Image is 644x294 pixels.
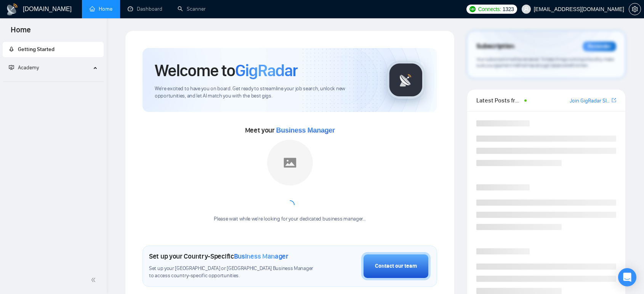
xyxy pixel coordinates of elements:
span: double-left [91,276,98,284]
a: searchScanner [178,6,206,12]
span: Meet your [245,126,335,134]
img: logo [6,3,18,16]
a: dashboardDashboard [128,6,162,12]
li: Academy Homepage [3,78,104,83]
div: Open Intercom Messenger [618,268,636,286]
span: user [524,6,529,12]
span: GigRadar [235,60,298,81]
span: Academy [9,64,39,71]
button: Contact our team [361,252,431,280]
span: Set up your [GEOGRAPHIC_DATA] or [GEOGRAPHIC_DATA] Business Manager to access country-specific op... [149,265,318,280]
h1: Set up your Country-Specific [149,252,288,260]
span: Business Manager [276,126,335,134]
span: Latest Posts from the GigRadar Community [476,96,522,105]
span: Getting Started [18,46,54,53]
span: export [612,97,616,103]
span: loading [284,199,296,212]
span: We're excited to have you on board. Get ready to streamline your job search, unlock new opportuni... [155,85,375,100]
span: Subscription [476,40,514,53]
span: rocket [9,46,14,52]
h1: Welcome to [155,60,298,81]
a: export [612,97,616,104]
span: fund-projection-screen [9,65,14,70]
img: placeholder.png [267,140,313,185]
span: Academy [18,64,39,71]
a: homeHome [90,6,112,12]
img: gigradar-logo.png [387,61,425,99]
img: upwork-logo.png [469,6,476,12]
button: setting [629,3,641,15]
span: Connects: [478,5,501,13]
a: Join GigRadar Slack Community [570,97,610,105]
div: Reminder [583,42,616,51]
span: Home [5,24,37,40]
span: 1323 [503,5,514,13]
a: setting [629,6,641,12]
div: Contact our team [375,262,417,270]
li: Getting Started [3,42,104,57]
span: Your subscription will be renewed. To keep things running smoothly, make sure your payment method... [476,56,614,69]
div: Please wait while we're looking for your dedicated business manager... [209,216,370,223]
span: Business Manager [234,252,288,260]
